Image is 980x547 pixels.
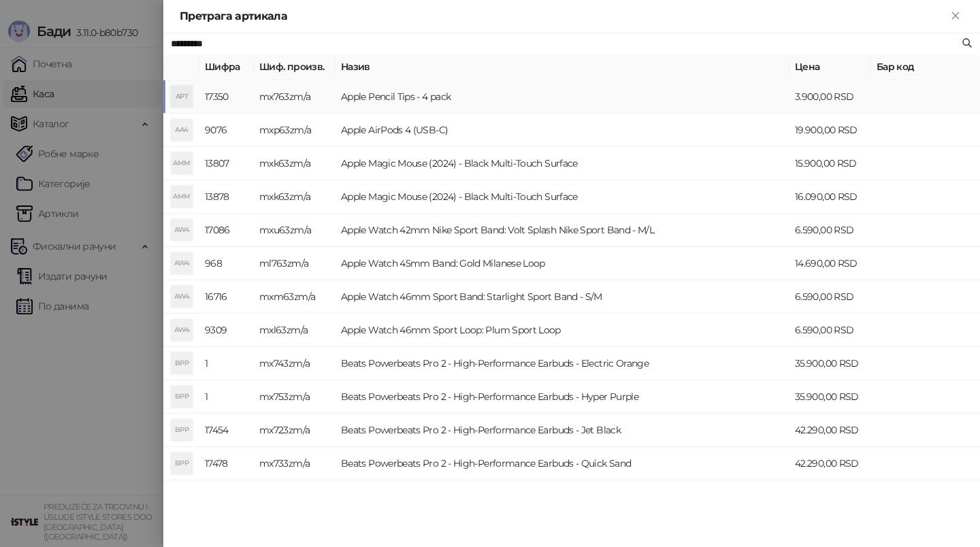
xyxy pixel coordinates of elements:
[336,314,789,347] td: Apple Watch 46mm Sport Loop: Plum Sport Loop
[171,119,193,141] div: AA4
[254,414,336,447] td: mx723zm/a
[254,280,336,314] td: mxm63zm/a
[336,247,789,280] td: Apple Watch 45mm Band: Gold Milanese Loop
[199,347,254,380] td: 1
[171,452,193,474] div: BPP
[789,314,871,347] td: 6.590,00 RSD
[789,147,871,180] td: 15.900,00 RSD
[254,114,336,147] td: mxp63zm/a
[336,214,789,247] td: Apple Watch 42mm Nike Sport Band: Volt Splash Nike Sport Band - M/L
[336,347,789,380] td: Beats Powerbeats Pro 2 - High-Performance Earbuds - Electric Orange
[871,54,980,80] th: Бар код
[789,347,871,380] td: 35.900,00 RSD
[171,319,193,341] div: AW4
[336,80,789,114] td: Apple Pencil Tips - 4 pack
[254,247,336,280] td: ml763zm/a
[789,247,871,280] td: 14.690,00 RSD
[199,280,254,314] td: 16716
[336,280,789,314] td: Apple Watch 46mm Sport Band: Starlight Sport Band - S/M
[336,380,789,414] td: Beats Powerbeats Pro 2 - High-Performance Earbuds - Hyper Purple
[171,286,193,308] div: AW4
[254,180,336,214] td: mxk63zm/a
[789,180,871,214] td: 16.090,00 RSD
[199,447,254,480] td: 17478
[254,314,336,347] td: mxl63zm/a
[199,414,254,447] td: 17454
[789,80,871,114] td: 3.900,00 RSD
[336,414,789,447] td: Beats Powerbeats Pro 2 - High-Performance Earbuds - Jet Black
[789,414,871,447] td: 42.290,00 RSD
[336,447,789,480] td: Beats Powerbeats Pro 2 - High-Performance Earbuds - Quick Sand
[171,252,193,274] div: AW4
[180,8,947,24] div: Претрага артикала
[789,54,871,80] th: Цена
[254,54,336,80] th: Шиф. произв.
[789,214,871,247] td: 6.590,00 RSD
[199,80,254,114] td: 17350
[199,180,254,214] td: 13878
[199,247,254,280] td: 968
[254,347,336,380] td: mx743zm/a
[171,419,193,441] div: BPP
[199,380,254,414] td: 1
[336,147,789,180] td: Apple Magic Mouse (2024) - Black Multi-Touch Surface
[171,352,193,374] div: BPP
[336,180,789,214] td: Apple Magic Mouse (2024) - Black Multi-Touch Surface
[199,214,254,247] td: 17086
[789,280,871,314] td: 6.590,00 RSD
[171,186,193,208] div: AMM
[789,447,871,480] td: 42.290,00 RSD
[199,114,254,147] td: 9076
[947,8,964,24] button: Close
[171,219,193,241] div: AW4
[171,386,193,408] div: BPP
[789,114,871,147] td: 19.900,00 RSD
[254,447,336,480] td: mx733zm/a
[199,147,254,180] td: 13807
[789,380,871,414] td: 35.900,00 RSD
[254,380,336,414] td: mx753zm/a
[199,314,254,347] td: 9309
[199,54,254,80] th: Шифра
[336,54,789,80] th: Назив
[254,214,336,247] td: mxu63zm/a
[171,152,193,174] div: AMM
[254,80,336,114] td: mx763zm/a
[254,147,336,180] td: mxk63zm/a
[171,86,193,107] div: APT
[336,114,789,147] td: Apple AirPods 4 (USB-C)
